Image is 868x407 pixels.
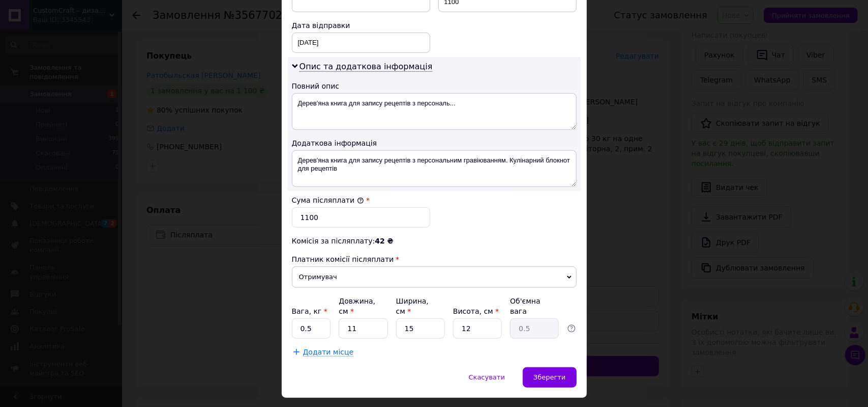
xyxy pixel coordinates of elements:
[303,348,354,357] span: Додати місце
[292,255,394,263] span: Платник комісії післяплати
[375,237,393,245] span: 42 ₴
[300,62,433,72] span: Опис та додаткова інформація
[533,373,565,381] span: Зберегти
[292,236,577,246] div: Комісія за післяплату:
[292,93,577,130] textarea: Дерев'яна книга для запису рецептів з персональ...
[292,150,577,187] textarea: Дерев'яна книга для запису рецептів з персональним гравіюванням. Кулінарний блокнот для рецептів
[292,81,577,91] div: Повний опис
[292,307,327,315] label: Вага, кг
[292,196,364,204] label: Сума післяплати
[469,373,505,381] span: Скасувати
[292,266,577,288] span: Отримувач
[453,307,499,315] label: Висота, см
[339,297,375,315] label: Довжина, см
[292,20,430,31] div: Дата відправки
[292,138,577,148] div: Додаткова інформація
[510,296,559,316] div: Об'ємна вага
[396,297,429,315] label: Ширина, см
